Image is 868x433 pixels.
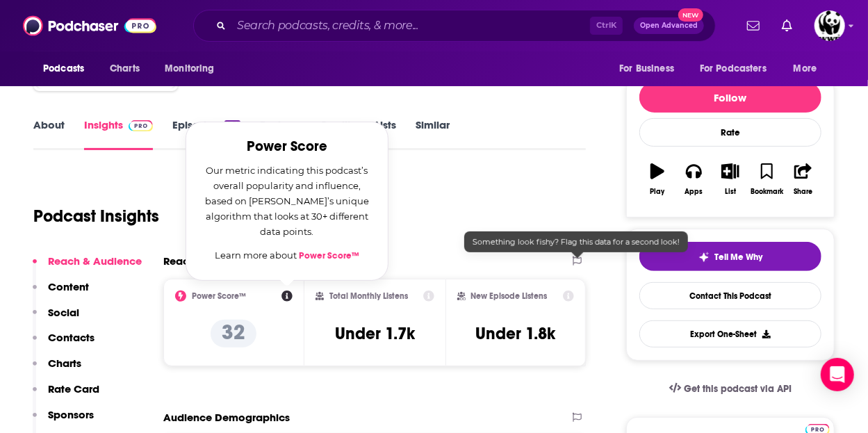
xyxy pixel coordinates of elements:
[33,56,102,82] button: open menu
[685,188,703,196] div: Apps
[794,188,812,196] div: Share
[335,323,415,344] h3: Under 1.7k
[33,280,89,306] button: Content
[33,306,79,332] button: Social
[684,383,792,395] span: Get this podcast via API
[639,320,821,348] button: Export One-Sheet
[814,10,845,41] img: User Profile
[619,59,674,79] span: For Business
[821,358,854,391] div: Open Intercom Messenger
[48,254,142,268] p: Reach & Audience
[715,252,763,263] span: Tell Me Why
[129,120,153,131] img: Podchaser Pro
[639,154,675,204] button: Play
[634,17,704,34] button: Open AdvancedNew
[784,56,835,82] button: open menu
[48,357,81,370] p: Charts
[231,15,590,37] input: Search podcasts, credits, & more...
[678,8,703,22] span: New
[110,59,140,79] span: Charts
[814,10,845,41] button: Show profile menu
[203,139,371,154] h2: Power Score
[748,154,785,204] button: Bookmark
[203,247,371,263] p: Learn more about
[101,56,148,82] a: Charts
[33,331,95,357] button: Contacts
[700,59,767,79] span: For Podcasters
[224,120,240,130] div: 134
[155,56,232,82] button: open menu
[329,291,408,301] h2: Total Monthly Listens
[785,154,821,204] button: Share
[639,82,821,113] button: Follow
[776,14,798,38] a: Show notifications dropdown
[163,411,290,424] h2: Audience Demographics
[640,22,698,29] span: Open Advanced
[48,306,79,319] p: Social
[471,291,548,301] h2: New Episode Listens
[675,154,712,204] button: Apps
[33,254,142,280] button: Reach & Audience
[658,372,803,406] a: Get this podcast via API
[725,188,736,196] div: List
[43,59,84,79] span: Podcasts
[691,56,787,82] button: open menu
[163,254,195,268] h2: Reach
[260,118,300,150] a: Reviews
[48,280,89,293] p: Content
[192,291,246,301] h2: Power Score™
[698,252,710,263] img: tell me why sparkle
[416,118,450,150] a: Similar
[639,242,821,271] button: tell me why sparkleTell Me Why
[33,118,65,150] a: About
[211,320,256,348] p: 32
[23,13,156,39] img: Podchaser - Follow, Share and Rate Podcasts
[590,17,623,35] span: Ctrl K
[650,188,665,196] div: Play
[193,10,716,42] div: Search podcasts, credits, & more...
[814,10,845,41] span: Logged in as MXA_Team
[203,163,371,239] p: Our metric indicating this podcast’s overall popularity and influence, based on [PERSON_NAME]’s u...
[165,59,214,79] span: Monitoring
[639,282,821,309] a: Contact This Podcast
[712,154,748,204] button: List
[33,357,81,382] button: Charts
[639,118,821,147] div: Rate
[48,382,99,395] p: Rate Card
[473,237,680,247] span: Something look fishy? Flag this data for a second look!
[48,408,94,421] p: Sponsors
[742,14,765,38] a: Show notifications dropdown
[794,59,817,79] span: More
[320,118,356,150] a: Credits
[751,188,783,196] div: Bookmark
[33,206,159,227] h1: Podcast Insights
[48,331,95,344] p: Contacts
[375,118,396,150] a: Lists
[609,56,691,82] button: open menu
[84,118,153,150] a: InsightsPodchaser Pro
[299,250,359,261] a: Power Score™
[33,382,99,408] button: Rate Card
[172,118,240,150] a: Episodes134
[475,323,555,344] h3: Under 1.8k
